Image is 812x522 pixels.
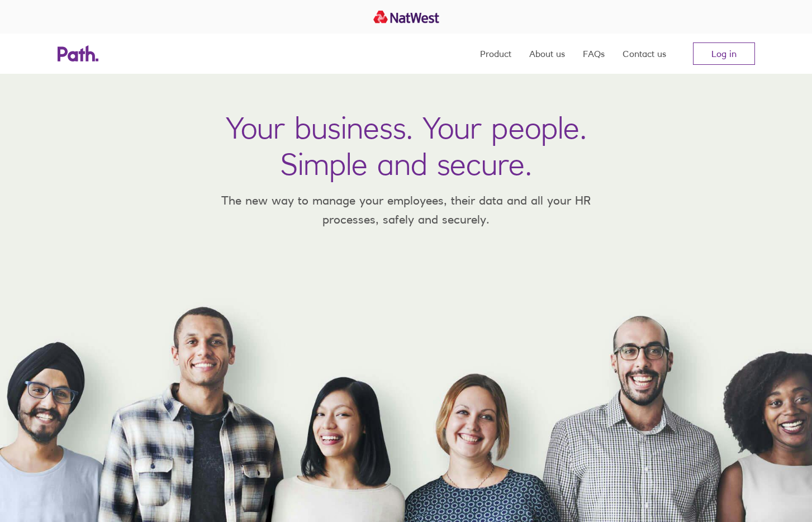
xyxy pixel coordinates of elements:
[623,34,666,74] a: Contact us
[226,110,587,182] h1: Your business. Your people. Simple and secure.
[693,42,755,65] a: Log in
[205,191,607,229] p: The new way to manage your employees, their data and all your HR processes, safely and securely.
[583,34,605,74] a: FAQs
[529,34,565,74] a: About us
[480,34,511,74] a: Product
